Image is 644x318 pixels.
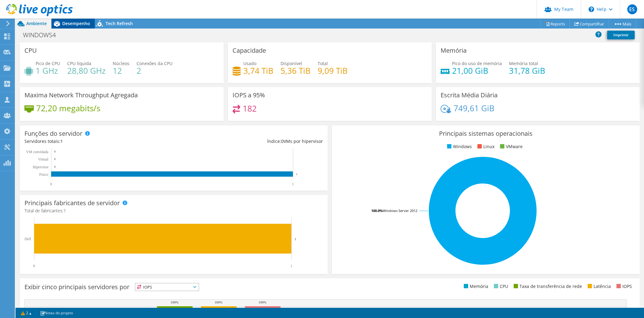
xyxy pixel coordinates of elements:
[171,300,179,304] text: 100%
[67,67,106,74] h4: 28,80 GHz
[294,237,296,241] text: 1
[113,60,129,66] span: Núcleos
[441,47,467,54] h3: Memória
[318,67,348,74] h4: 9,09 TiB
[540,19,570,29] a: Reports
[476,143,494,150] li: Linux
[281,67,311,74] h4: 5,36 TiB
[512,283,582,290] li: Taxa de transferência de rede
[62,20,90,26] span: Desempenho
[243,67,273,74] h4: 3,74 TiB
[462,283,488,290] li: Memória
[36,60,60,66] span: Pico de CPU
[24,47,37,54] h3: CPU
[607,31,635,39] a: Imprimir
[63,208,66,214] span: 1
[54,150,56,153] text: 0
[318,60,328,66] span: Total
[492,283,508,290] li: CPU
[586,283,611,290] li: Latência
[243,105,257,112] h4: 182
[281,138,284,144] span: 0
[38,157,49,161] text: Virtual
[498,143,523,150] li: VMware
[24,92,138,99] h3: Maxima Network Throughput Agregada
[36,105,100,112] h4: 72,20 megabits/s
[24,207,323,214] h4: Total de fabricantes:
[137,67,172,74] h4: 2
[281,60,302,66] span: Disponível
[137,60,172,66] span: Conexões da CPU
[33,165,49,169] text: Hipervisor
[292,182,294,186] text: 1
[243,60,256,66] span: Usado
[54,157,56,161] text: 0
[54,165,56,168] text: 0
[67,60,91,66] span: CPU líquida
[452,67,502,74] h4: 21,00 GiB
[33,264,35,268] text: 0
[135,283,199,291] span: IOPS
[337,130,635,137] h3: Principais sistemas operacionais
[174,138,323,145] div: Índice: VMs por hipervisor
[454,105,494,112] h4: 749,61 GiB
[26,150,48,154] text: VM convidada
[233,47,266,54] h3: Capacidade
[570,19,609,29] a: Compartilhar
[509,67,545,74] h4: 31,78 GiB
[39,172,48,177] tspan: Físico
[259,300,267,304] text: 100%
[24,130,82,137] h3: Funções do servidor
[60,138,63,144] span: 1
[290,264,292,268] text: 1
[26,20,47,26] span: Ambiente
[446,143,472,150] li: Windows
[296,173,298,176] text: 1
[441,92,498,99] h3: Escrita Média Diária
[20,32,65,38] h1: WINDOWS4
[615,283,632,290] li: IOPS
[24,200,120,206] h3: Principais fabricantes de servidor
[371,208,383,213] tspan: 100.0%
[50,182,52,186] text: 0
[24,237,31,241] text: Dell
[383,208,417,213] tspan: Windows Server 2012
[24,138,174,145] div: Servidores totais:
[215,300,223,304] text: 100%
[113,67,129,74] h4: 12
[627,4,637,14] span: ES
[17,309,36,317] a: 2
[509,60,538,66] span: Memória total
[589,7,594,12] svg: \n
[609,19,636,29] a: Mais
[36,67,60,74] h4: 1 GHz
[106,20,133,26] span: Tech Refresh
[452,60,502,66] span: Pico do uso de memória
[36,309,77,317] a: Notas do projeto
[233,92,265,99] h3: IOPS a 95%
